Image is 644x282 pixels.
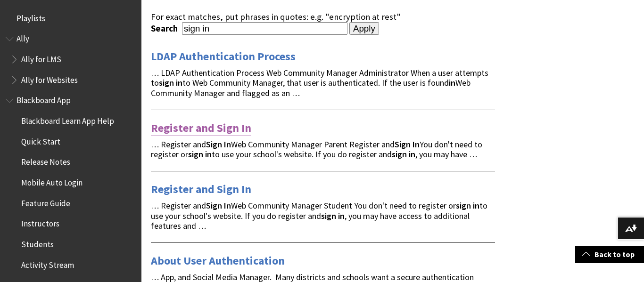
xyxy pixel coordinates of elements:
span: Blackboard Learn App Help [21,113,114,126]
span: Feature Guide [21,195,70,208]
span: Ally for Websites [21,72,78,85]
strong: In [224,200,231,211]
strong: in [473,200,479,211]
span: Playlists [17,10,45,23]
strong: sign [321,210,336,221]
span: Ally [17,31,29,44]
a: About User Authentication [151,253,285,268]
span: Ally for LMS [21,51,61,64]
strong: Sign [206,200,222,211]
label: Search [151,23,180,34]
strong: sign [456,200,471,211]
strong: in [409,149,415,160]
a: Register and Sign In [151,121,251,136]
a: Back to top [575,246,644,263]
span: … Register and Web Community Manager Student You don't need to register or to use your school's w... [151,200,487,232]
a: LDAP Authentication Process [151,49,296,64]
strong: in [176,77,182,88]
div: For exact matches, put phrases in quotes: e.g. "encryption at rest" [151,12,495,22]
span: Instructors [21,216,59,229]
nav: Book outline for Anthology Ally Help [6,31,136,88]
span: … Register and Web Community Manager Parent Register and You don't need to register or to use you... [151,139,482,160]
span: Quick Start [21,134,60,146]
strong: sign [188,149,203,160]
span: Activity Stream [21,257,74,270]
input: Apply [349,22,379,35]
strong: Sign [206,139,222,150]
strong: Sign [395,139,411,150]
strong: in [338,210,345,221]
span: … LDAP Authentication Process Web Community Manager Administrator When a user attempts to to Web ... [151,67,488,99]
strong: in [449,77,455,88]
strong: sign [159,77,174,88]
nav: Book outline for Playlists [6,10,136,26]
strong: In [413,139,420,150]
span: Release Notes [21,154,70,167]
span: Mobile Auto Login [21,175,83,187]
a: Register and Sign In [151,182,251,197]
span: Blackboard App [17,93,71,105]
strong: sign [392,149,407,160]
span: Students [21,236,54,249]
strong: in [205,149,212,160]
strong: In [224,139,231,150]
